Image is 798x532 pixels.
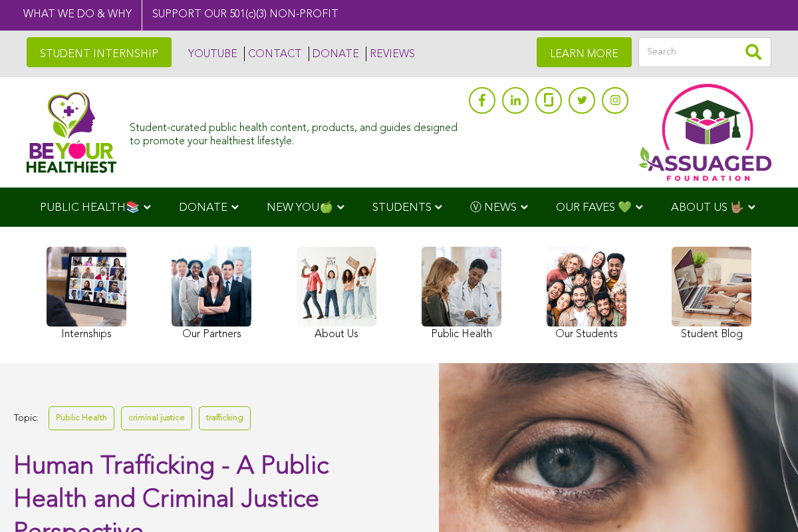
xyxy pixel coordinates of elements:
[671,202,744,213] span: ABOUT US 🤟🏽
[27,37,172,67] a: STUDENT INTERNSHIP
[130,116,462,148] div: Student-curated public health content, products, and guides designed to promote your healthiest l...
[372,202,432,213] span: STUDENTS
[309,47,359,61] a: DONATE
[638,37,771,67] input: Search
[121,406,192,430] a: criminal justice
[267,202,333,213] span: NEW YOU🍏
[244,47,302,61] a: CONTACT
[185,47,237,61] a: YOUTUBE
[27,91,116,173] img: Assuaged
[537,37,632,67] a: LEARN MORE
[544,93,553,106] img: glassdoor
[366,47,415,61] a: REVIEWS
[470,202,517,213] span: Ⓥ NEWS
[556,202,632,213] span: OUR FAVES 💚
[13,410,39,428] span: Topic:
[731,468,798,532] iframe: Chat Widget
[49,406,114,430] a: Public Health
[179,202,227,213] span: DONATE
[638,84,771,181] img: Assuaged App
[199,406,251,430] a: trafficking
[40,202,140,213] span: PUBLIC HEALTH📚
[20,188,778,227] div: Navigation Menu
